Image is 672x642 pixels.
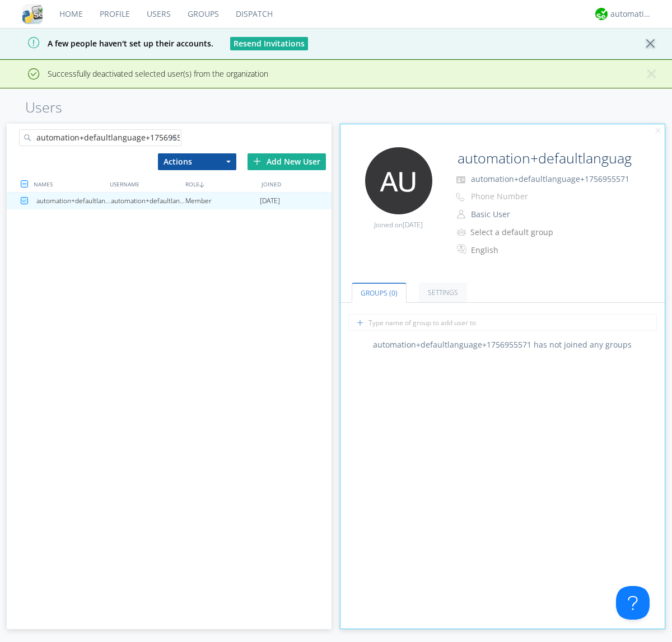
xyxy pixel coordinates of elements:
[616,586,650,620] iframe: Toggle Customer Support
[185,193,260,209] div: Member
[340,339,665,350] div: automation+defaultlanguage+1756955571 has not joined any groups
[260,193,280,209] span: [DATE]
[259,176,334,192] div: JOINED
[456,193,465,201] img: phone-outline.svg
[230,37,308,50] button: Resend Invitations
[8,68,268,79] span: Successfully deactivated selected user(s) from the organization
[8,38,213,49] span: A few people haven't set up their accounts.
[403,220,423,229] span: [DATE]
[158,153,236,170] button: Actions
[111,193,185,209] div: automation+defaultlanguage+1756955571
[36,193,111,209] div: automation+defaultlanguage+1756955571
[374,220,423,229] span: Joined on
[7,193,332,209] a: automation+defaultlanguage+1756955571automation+defaultlanguage+1756955571Member[DATE]
[457,224,468,240] img: icon-alert-users-thin-outline.svg
[471,245,564,256] div: English
[595,8,608,20] img: d2d01cd9b4174d08988066c6d424eccd
[471,174,629,184] span: automation+defaultlanguage+1756955571
[248,153,326,170] div: Add New User
[610,8,652,20] div: automation+atlas
[654,127,662,135] img: cancel.svg
[419,283,467,302] a: Settings
[457,242,468,256] img: In groups with Translation enabled, this user's messages will be automatically translated to and ...
[352,283,407,303] a: Groups (0)
[22,4,43,24] img: cddb5a64eb264b2086981ab96f4c1ba7
[457,210,465,219] img: person-outline.svg
[31,176,106,192] div: NAMES
[107,176,183,192] div: USERNAME
[467,207,579,222] button: Basic User
[470,227,564,238] div: Select a default group
[365,147,432,214] img: 373638.png
[348,314,657,331] input: Type name of group to add user to
[253,157,261,165] img: plus.svg
[19,129,181,146] input: Search users
[183,176,258,192] div: ROLE
[453,147,634,170] input: Name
